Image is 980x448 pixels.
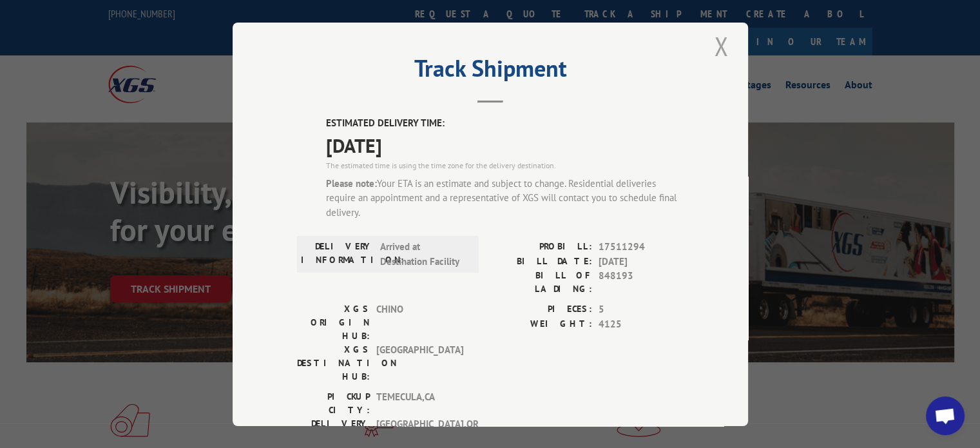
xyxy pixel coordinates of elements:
h2: Track Shipment [297,59,684,84]
span: [DATE] [326,130,684,159]
span: 17511294 [599,240,684,255]
span: 4125 [599,317,684,331]
span: TEMECULA , CA [376,390,463,417]
span: 5 [599,302,684,317]
div: The estimated time is using the time zone for the delivery destination. [326,159,684,171]
div: Your ETA is an estimate and subject to change. Residential deliveries require an appointment and ... [326,176,684,220]
span: [DATE] [599,254,684,269]
strong: Please note: [326,177,377,189]
span: CHINO [376,302,463,343]
label: BILL OF LADING: [490,269,592,296]
span: [GEOGRAPHIC_DATA] [376,343,463,384]
label: DELIVERY CITY: [297,417,370,444]
span: Arrived at Destination Facility [380,240,467,269]
span: 848193 [599,269,684,296]
label: PICKUP CITY: [297,390,370,417]
label: WEIGHT: [490,317,592,331]
label: PROBILL: [490,240,592,255]
label: ESTIMATED DELIVERY TIME: [326,116,684,131]
label: BILL DATE: [490,254,592,269]
label: PIECES: [490,302,592,317]
label: XGS DESTINATION HUB: [297,343,370,384]
label: DELIVERY INFORMATION: [301,240,374,269]
span: [GEOGRAPHIC_DATA] , OR [376,417,463,444]
label: XGS ORIGIN HUB: [297,302,370,343]
a: Open chat [926,396,965,435]
button: Close modal [710,28,732,64]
